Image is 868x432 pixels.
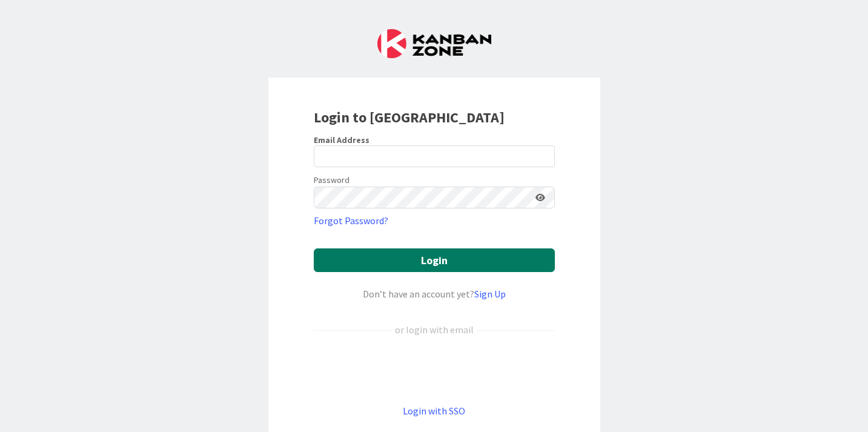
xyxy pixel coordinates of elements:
div: or login with email [392,322,477,337]
label: Email Address [314,135,369,145]
b: Login to [GEOGRAPHIC_DATA] [314,108,505,127]
a: Sign Up [474,288,506,300]
div: Don’t have an account yet? [314,287,555,301]
iframe: Sign in with Google Button [308,357,561,384]
a: Login with SSO [403,405,465,417]
label: Password [314,174,350,187]
img: Kanban Zone [377,29,491,58]
button: Login [314,248,555,272]
a: Forgot Password? [314,213,388,228]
